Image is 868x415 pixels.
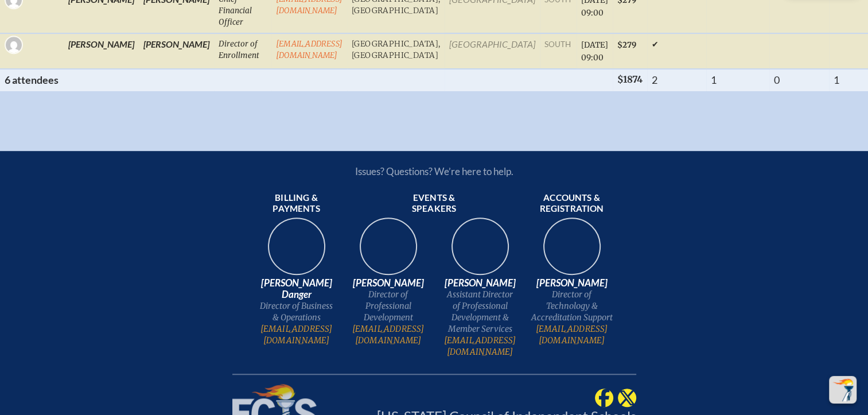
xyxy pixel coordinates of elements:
a: [EMAIL_ADDRESS][DOMAIN_NAME] [255,323,338,346]
span: [PERSON_NAME] Danger [255,277,338,300]
img: To the top [831,378,854,401]
td: south [540,33,577,69]
a: FCIS @ Facebook (FloridaCouncilofIndependentSchools) [595,391,613,401]
th: 0 [769,69,829,91]
a: [EMAIL_ADDRESS][DOMAIN_NAME] [531,323,613,346]
img: 94e3d245-ca72-49ea-9844-ae84f6d33c0f [352,214,425,288]
img: Gravatar [6,37,22,53]
span: [PERSON_NAME] [531,277,613,289]
td: [GEOGRAPHIC_DATA], [GEOGRAPHIC_DATA] [347,33,445,69]
td: [GEOGRAPHIC_DATA] [445,33,540,69]
span: [PERSON_NAME] [439,277,521,289]
span: Director of Business & Operations [255,300,338,323]
span: Assistant Director of Professional Development & Member Services [439,289,521,335]
a: [EMAIL_ADDRESS][DOMAIN_NAME] [347,323,430,346]
td: [PERSON_NAME] [139,33,214,69]
a: FCIS @ Twitter (@FCISNews) [618,391,636,401]
a: [EMAIL_ADDRESS][DOMAIN_NAME] [439,335,521,358]
span: [PERSON_NAME] [347,277,430,289]
th: $1874 [613,69,647,91]
img: 9c64f3fb-7776-47f4-83d7-46a341952595 [260,214,333,288]
td: Director of Enrollment [214,33,271,69]
p: Issues? Questions? We’re here to help. [232,165,636,177]
button: Scroll Top [829,376,857,404]
td: [PERSON_NAME] [64,33,139,69]
span: Director of Professional Development [347,289,430,323]
th: 1 [706,69,769,91]
span: ✔ [652,39,659,49]
span: $279 [617,40,636,50]
span: Director of Technology & Accreditation Support [531,289,613,323]
span: Billing & payments [255,192,338,215]
span: [DATE] 09:00 [581,40,608,63]
img: 545ba9c4-c691-43d5-86fb-b0a622cbeb82 [443,214,517,288]
th: 2 [647,69,706,91]
span: Accounts & registration [531,192,613,215]
span: Events & speakers [393,192,476,215]
img: b1ee34a6-5a78-4519-85b2-7190c4823173 [535,214,609,288]
a: [EMAIL_ADDRESS][DOMAIN_NAME] [276,39,342,60]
